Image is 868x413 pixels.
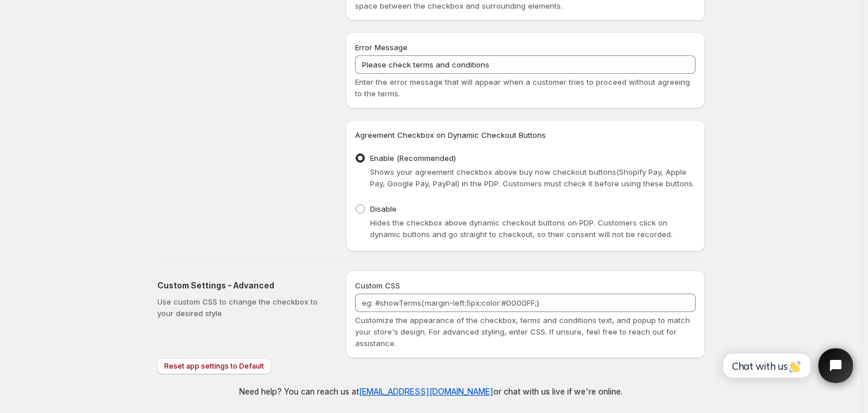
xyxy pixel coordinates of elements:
span: Enter the error message that will appear when a customer tries to proceed without agreeing to the... [355,77,690,98]
span: Enable (Recommended) [370,153,456,163]
h2: Custom Settings - Advanced [157,280,327,291]
span: Disable [370,204,397,213]
p: Use custom CSS to change the checkbox to your desired style [157,296,327,319]
button: Reset app settings to Default [157,358,271,374]
iframe: Tidio Chat [711,339,863,393]
span: Reset app settings to Default [164,362,264,371]
a: [EMAIL_ADDRESS][DOMAIN_NAME] [359,386,493,396]
h3: Agreement Checkbox on Dynamic Checkout Buttons [355,129,696,141]
span: Error Message [355,43,407,52]
span: Shows your agreement checkbox above buy now checkout buttons(Shopify Pay, Apple Pay, Google Pay, ... [370,167,695,188]
p: Need help? You can reach us at or chat with us live if we're online. [239,386,622,397]
span: Hides the checkbox above dynamic checkout buttons on PDP. Customers click on dynamic buttons and ... [370,218,673,239]
span: Customize the appearance of the checkbox, terms and conditions text, and popup to match your stor... [355,316,690,348]
span: Custom CSS [355,281,400,290]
